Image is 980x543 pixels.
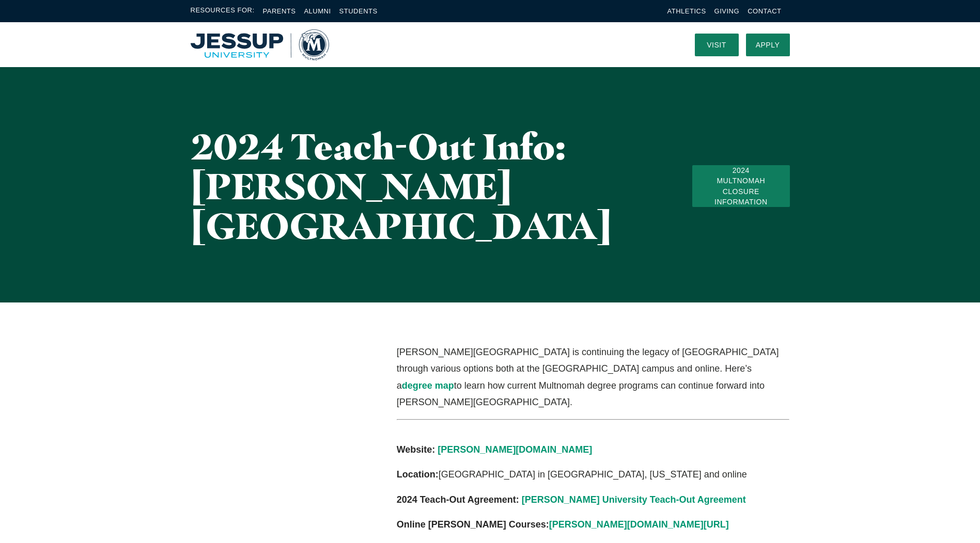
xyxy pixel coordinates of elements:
[397,344,790,411] p: [PERSON_NAME][GEOGRAPHIC_DATA] is continuing the legacy of [GEOGRAPHIC_DATA] through various opti...
[191,29,329,60] img: Multnomah University Logo
[714,7,740,15] a: Giving
[397,444,435,455] strong: Website:
[191,5,255,17] span: Resources For:
[397,494,519,505] strong: 2024 Teach-Out Agreement:
[438,444,592,455] a: [PERSON_NAME][DOMAIN_NAME]
[692,165,789,207] a: 2024 Multnomah Closure Information
[339,7,378,15] a: Students
[748,7,781,15] a: Contact
[397,466,790,483] p: [GEOGRAPHIC_DATA] in [GEOGRAPHIC_DATA], [US_STATE] and online
[695,34,739,56] a: Visit
[304,7,331,15] a: Alumni
[522,494,746,505] a: [PERSON_NAME] University Teach-Out Agreement
[397,469,439,480] strong: Location:
[746,34,790,56] a: Apply
[191,29,329,60] a: Home
[549,519,729,530] a: [PERSON_NAME][DOMAIN_NAME][URL]
[667,7,706,15] a: Athletics
[402,380,454,391] a: degree map
[191,126,651,246] h1: 2024 Teach-Out Info: [PERSON_NAME][GEOGRAPHIC_DATA]
[263,7,296,15] a: Parents
[397,519,549,530] strong: Online [PERSON_NAME] Courses:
